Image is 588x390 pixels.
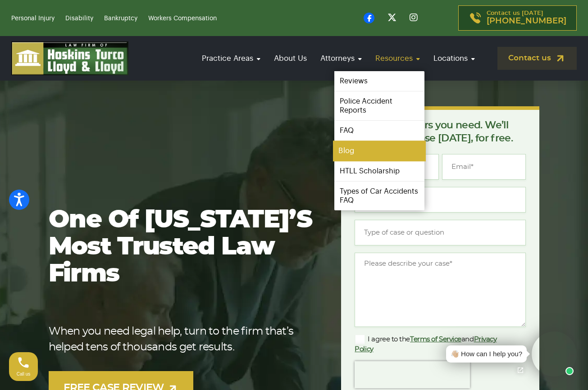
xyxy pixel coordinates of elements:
[334,91,424,120] a: Police Accident Reports
[410,336,461,343] a: Terms of Service
[355,334,511,354] label: I agree to the and
[487,10,566,26] p: Contact us [DATE]
[497,47,577,70] a: Contact us
[511,361,530,380] a: Open chat
[316,45,366,71] a: Attorneys
[11,41,128,75] img: logo
[442,154,526,180] input: Email*
[104,15,137,22] a: Bankruptcy
[148,15,217,22] a: Workers Compensation
[355,361,470,388] iframe: reCAPTCHA
[451,349,522,359] div: 👋🏼 How can I help you?
[487,17,566,26] span: [PHONE_NUMBER]
[334,71,424,91] a: Reviews
[355,220,526,245] input: Type of case or question
[355,187,526,213] input: Phone*
[371,45,424,71] a: Resources
[49,324,313,355] p: When you need legal help, turn to the firm that’s helped tens of thousands get results.
[269,45,311,71] a: About Us
[11,15,55,22] a: Personal Injury
[65,15,93,22] a: Disability
[334,181,424,210] a: Types of Car Accidents FAQ
[17,372,31,376] span: Call us
[333,141,426,161] a: Blog
[458,5,577,31] a: Contact us [DATE][PHONE_NUMBER]
[429,45,479,71] a: Locations
[197,45,265,71] a: Practice Areas
[49,207,313,288] h1: One of [US_STATE]’s most trusted law firms
[355,119,526,145] p: Get the answers you need. We’ll review your case [DATE], for free.
[334,121,424,141] a: FAQ
[334,161,424,181] a: HTLL Scholarship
